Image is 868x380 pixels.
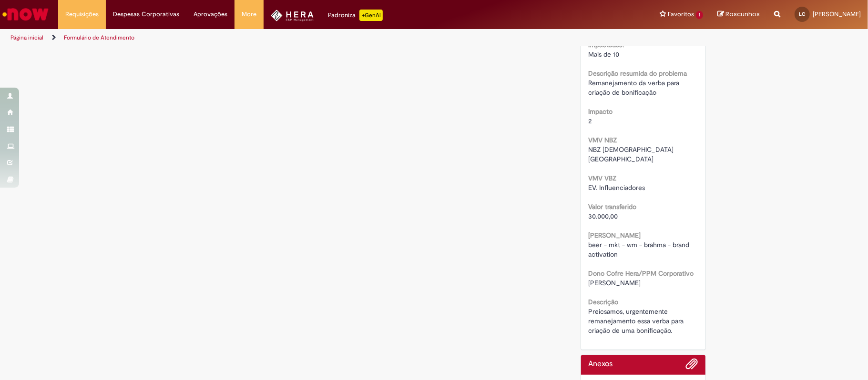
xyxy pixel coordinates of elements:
p: +GenAi [359,10,383,21]
img: ServiceNow [1,5,50,24]
b: Descrição resumida do problema [588,69,687,78]
span: [PERSON_NAME] [813,10,861,18]
b: Valor transferido [588,202,636,211]
ul: Trilhas de página [7,29,572,47]
button: Adicionar anexos [686,358,698,375]
span: [PERSON_NAME] [588,279,641,287]
span: 30.000,00 [588,212,618,220]
b: [PERSON_NAME] [588,231,641,240]
b: VMV NBZ [588,136,617,144]
span: Remanejamento da verba para criação de bonificação [588,79,681,97]
a: Página inicial [10,34,43,41]
a: Rascunhos [717,10,760,19]
span: LC [799,11,806,17]
b: Descrição [588,298,618,306]
a: Formulário de Atendimento [64,34,134,41]
h2: Anexos [588,360,613,369]
span: NBZ [DEMOGRAPHIC_DATA] [GEOGRAPHIC_DATA] [588,145,675,163]
span: Mais de 10 [588,50,619,59]
span: Preicsamos, urgentemente remanejamento essa verba para criação de uma bonificação. [588,307,685,335]
span: 2 [588,117,592,125]
span: More [242,10,256,19]
img: HeraLogo.png [271,10,314,21]
b: VMV VBZ [588,174,616,182]
b: Dono Cofre Hera/PPM Corporativo [588,269,694,278]
span: Rascunhos [725,10,760,19]
span: Aprovações [194,10,227,19]
span: Favoritos [668,10,694,19]
span: 1 [696,11,703,19]
span: Despesas Corporativas [113,10,179,19]
div: Padroniza [328,10,383,21]
span: Requisições [65,10,99,19]
b: Impacto [588,107,613,116]
b: Quantas pessoas estão sendo impactadas? [588,31,676,49]
span: EV. Influenciadores [588,183,645,192]
span: beer - mkt - wm - brahma - brand activation [588,240,691,259]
